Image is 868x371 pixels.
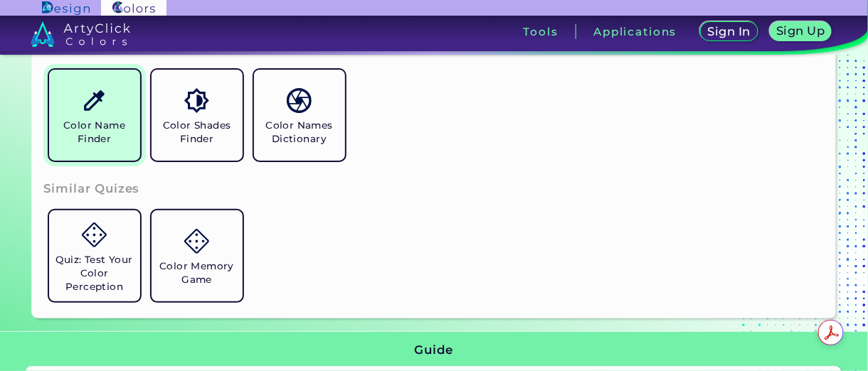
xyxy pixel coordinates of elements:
[82,88,107,113] img: icon_color_name_finder.svg
[248,64,351,166] a: Color Names Dictionary
[146,205,248,307] a: Color Memory Game
[55,119,134,146] h5: Color Name Finder
[184,229,209,254] img: icon_game.svg
[702,22,756,41] a: Sign In
[157,119,237,146] h5: Color Shades Finder
[43,205,146,307] a: Quiz: Test Your Color Perception
[55,253,134,294] h5: Quiz: Test Your Color Perception
[184,88,209,113] img: icon_color_shades.svg
[778,26,824,36] h5: Sign Up
[82,222,107,247] img: icon_game.svg
[42,1,90,15] img: ArtyClick Design logo
[593,26,677,37] h3: Applications
[157,259,237,286] h5: Color Memory Game
[260,119,339,146] h5: Color Names Dictionary
[709,26,749,37] h5: Sign In
[414,342,453,359] h3: Guide
[43,64,146,166] a: Color Name Finder
[146,64,248,166] a: Color Shades Finder
[43,181,140,198] h3: Similar Quizes
[287,88,312,113] img: icon_color_names_dictionary.svg
[772,22,830,41] a: Sign Up
[31,21,131,47] img: logo_artyclick_colors_white.svg
[523,26,558,37] h3: Tools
